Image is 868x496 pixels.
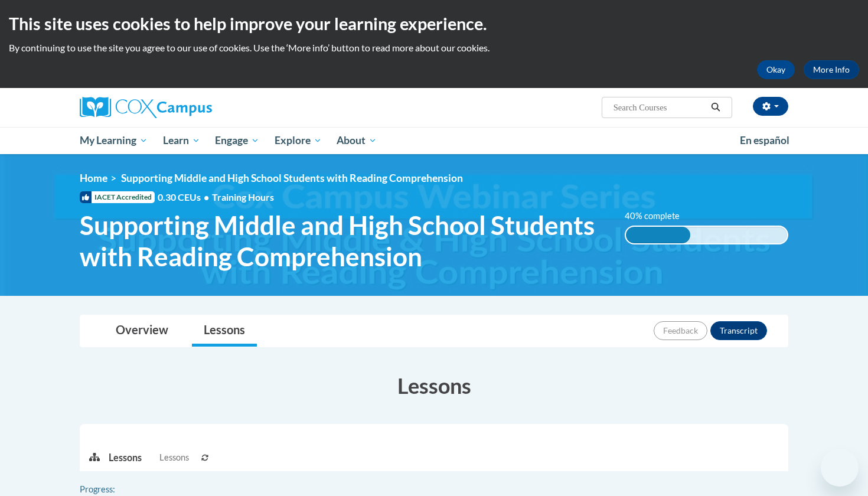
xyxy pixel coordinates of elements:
[337,133,377,148] span: About
[80,210,607,272] span: Supporting Middle and High School Students with Reading Comprehension
[212,191,274,203] span: Training Hours
[80,483,148,496] label: Progress:
[80,97,212,118] img: Cox Campus
[109,451,142,464] p: Lessons
[155,127,208,154] a: Learn
[275,133,322,148] span: Explore
[732,128,797,153] a: En español
[80,172,107,184] a: Home
[757,60,795,79] button: Okay
[215,133,259,148] span: Engage
[9,41,859,54] p: By continuing to use the site you agree to our use of cookies. Use the ‘More info’ button to read...
[753,97,788,116] button: Account Settings
[625,210,693,223] label: 40% complete
[62,127,806,154] div: Main menu
[329,127,385,154] a: About
[80,97,304,118] a: Cox Campus
[821,449,859,487] iframe: Button to launch messaging window
[163,133,200,148] span: Learn
[626,227,690,243] div: 40% complete
[267,127,329,154] a: Explore
[80,371,788,400] h3: Lessons
[207,127,267,154] a: Engage
[192,315,257,347] a: Lessons
[80,133,148,148] span: My Learning
[804,60,859,79] a: More Info
[654,321,707,340] button: Feedback
[104,315,180,347] a: Overview
[9,12,859,35] h2: This site uses cookies to help improve your learning experience.
[72,127,155,154] a: My Learning
[121,172,463,184] span: Supporting Middle and High School Students with Reading Comprehension
[204,191,209,203] span: •
[707,100,725,115] button: Search
[710,321,767,340] button: Transcript
[158,191,212,204] span: 0.30 CEUs
[740,134,789,146] span: En español
[80,191,155,203] span: IACET Accredited
[159,451,189,464] span: Lessons
[612,100,707,115] input: Search Courses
